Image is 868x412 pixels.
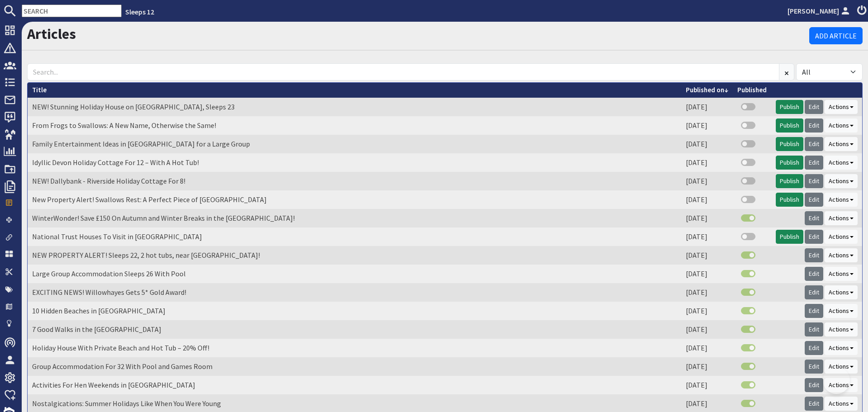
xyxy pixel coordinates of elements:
td: [DATE] [681,98,733,116]
button: Actions [825,267,858,281]
a: Edit [805,230,823,244]
td: [DATE] [681,376,733,394]
td: [DATE] [681,320,733,339]
button: Actions [825,397,858,411]
a: Edit [805,193,823,207]
input: Search... [27,63,779,81]
td: [DATE] [681,172,733,190]
a: Edit [805,118,823,133]
td: [DATE] [681,209,733,227]
a: Edit [805,248,823,262]
td: 10 Hidden Beaches in [GEOGRAPHIC_DATA] [28,302,681,320]
button: Actions [825,156,858,170]
td: Family Entertainment Ideas in [GEOGRAPHIC_DATA] for a Large Group [28,135,681,153]
td: WinterWonder! Save £150 On Autumn and Winter Breaks in the [GEOGRAPHIC_DATA]! [28,209,681,227]
td: [DATE] [681,227,733,246]
td: [DATE] [681,190,733,209]
button: Actions [825,304,858,318]
td: Activities For Hen Weekends in [GEOGRAPHIC_DATA] [28,376,681,394]
a: Edit [805,156,823,170]
a: Edit [805,285,823,299]
td: [DATE] [681,153,733,172]
td: [DATE] [681,357,733,376]
a: Publish [776,118,803,133]
td: NEW PROPERTY ALERT! Sleeps 22, 2 hot tubs, near [GEOGRAPHIC_DATA]! [28,246,681,265]
button: Actions [825,360,858,374]
td: Holiday House With Private Beach and Hot Tub – 20% Off! [28,339,681,357]
button: Actions [825,193,858,207]
a: Edit [805,267,823,281]
a: Published [737,85,767,94]
a: Edit [805,341,823,355]
a: Publish [776,137,803,151]
a: Edit [805,174,823,188]
td: [DATE] [681,135,733,153]
td: New Property Alert! Swallows Rest: A Perfect Piece of [GEOGRAPHIC_DATA] [28,190,681,209]
input: SEARCH [22,5,122,17]
a: Title [32,85,47,94]
a: Add Article [809,27,863,44]
button: Actions [825,322,858,336]
button: Actions [825,137,858,151]
td: National Trust Houses To Visit in [GEOGRAPHIC_DATA] [28,227,681,246]
a: Published on [686,85,728,94]
a: Edit [805,211,823,225]
button: Actions [825,118,858,133]
button: Actions [825,100,858,114]
a: Publish [776,174,803,188]
a: Publish [776,230,803,244]
a: Edit [805,397,823,411]
a: Edit [805,304,823,318]
a: [PERSON_NAME] [788,5,852,16]
a: Edit [805,100,823,114]
button: Actions [825,230,858,244]
button: Actions [825,174,858,188]
td: [DATE] [681,339,733,357]
a: Edit [805,322,823,336]
button: Actions [825,341,858,355]
a: Edit [805,378,823,392]
td: Idyllic Devon Holiday Cottage For 12 – With A Hot Tub! [28,153,681,172]
td: Large Group Accommodation Sleeps 26 With Pool [28,265,681,283]
a: Publish [776,156,803,170]
a: Publish [776,193,803,207]
button: Actions [825,211,858,225]
td: [DATE] [681,283,733,302]
td: 7 Good Walks in the [GEOGRAPHIC_DATA] [28,320,681,339]
td: [DATE] [681,246,733,265]
td: [DATE] [681,265,733,283]
td: Group Accommodation For 32 With Pool and Games Room [28,357,681,376]
a: Sleeps 12 [125,7,154,16]
button: Actions [825,248,858,262]
td: NEW! Stunning Holiday House on [GEOGRAPHIC_DATA], Sleeps 23 [28,98,681,116]
td: NEW! Dallybank - Riverside Holiday Cottage For 8! [28,172,681,190]
td: [DATE] [681,302,733,320]
a: Edit [805,360,823,374]
iframe: Toggle Customer Support [823,367,850,394]
a: Edit [805,137,823,151]
td: EXCITING NEWS! Willowhayes Gets 5* Gold Award! [28,283,681,302]
td: [DATE] [681,116,733,135]
a: Publish [776,100,803,114]
a: Articles [27,25,76,43]
button: Actions [825,285,858,299]
td: From Frogs to Swallows: A New Name, Otherwise the Same! [28,116,681,135]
